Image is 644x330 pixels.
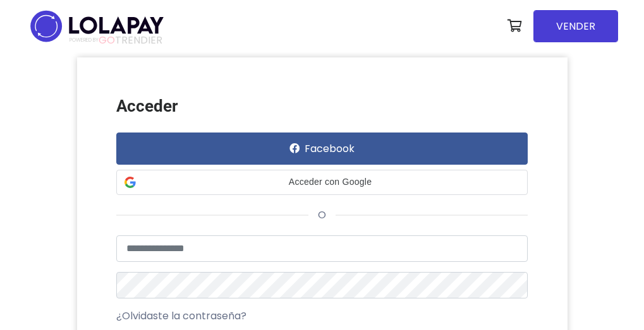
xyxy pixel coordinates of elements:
[99,33,115,47] span: GO
[116,309,246,324] a: ¿Olvidaste la contraseña?
[116,170,528,195] div: Acceder con Google
[308,208,336,222] span: o
[533,10,618,42] a: VENDER
[70,37,99,44] span: POWERED BY
[70,35,162,46] span: TRENDIER
[116,97,528,116] h3: Acceder
[27,6,167,46] img: logo
[116,133,528,165] button: Facebook
[141,175,520,189] span: Acceder con Google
